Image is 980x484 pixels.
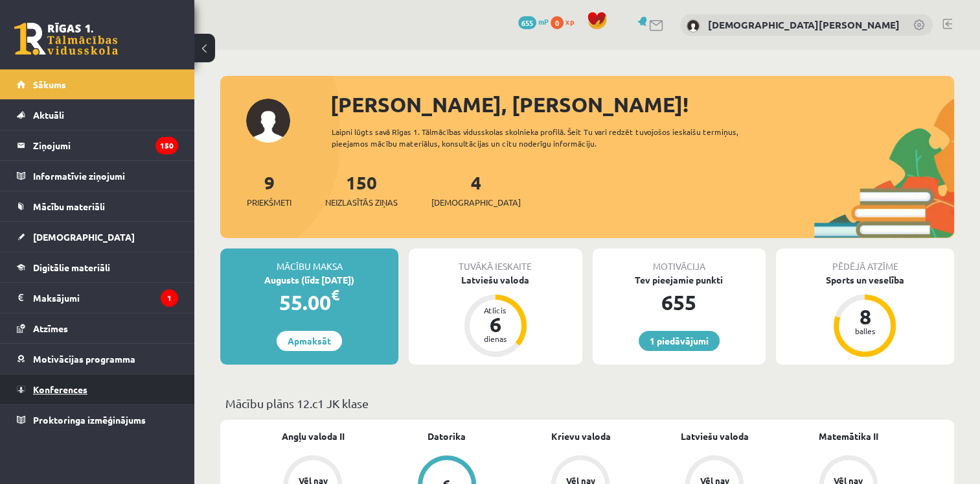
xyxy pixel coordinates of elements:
[409,248,582,273] div: Tuvākā ieskaite
[277,331,342,351] a: Apmaksāt
[17,130,178,160] a: Ziņojumi150
[845,306,884,327] div: 8
[33,353,135,365] span: Motivācijas programma
[708,18,900,31] a: [DEMOGRAPHIC_DATA][PERSON_NAME]
[332,126,772,149] div: Laipni lūgts savā Rīgas 1. Tālmācības vidusskolas skolnieka profilā. Šeit Tu vari redzēt tuvojošo...
[33,261,110,273] span: Digitālie materiāli
[33,79,66,90] span: Sākums
[409,273,582,359] a: Latviešu valoda Atlicis 6 dienas
[476,314,515,335] div: 6
[33,161,178,191] legend: Informatīvie ziņojumi
[14,23,118,55] a: Rīgas 1. Tālmācības vidusskola
[161,289,178,307] i: 1
[17,191,178,221] a: Mācību materiāli
[220,287,398,318] div: 55.00
[538,16,549,27] span: mP
[17,252,178,282] a: Digitālie materiāli
[593,287,766,318] div: 655
[593,248,766,273] div: Motivācija
[17,100,178,130] a: Aktuāli
[330,89,954,120] div: [PERSON_NAME], [PERSON_NAME]!
[17,405,178,435] a: Proktoringa izmēģinājums
[431,196,521,209] span: [DEMOGRAPHIC_DATA]
[220,248,398,273] div: Mācību maksa
[247,196,291,209] span: Priekšmeti
[593,273,766,287] div: Tev pieejamie punkti
[776,248,954,273] div: Pēdējā atzīme
[17,283,178,313] a: Maksājumi1
[845,327,884,335] div: balles
[476,306,515,314] div: Atlicis
[551,430,610,443] a: Krievu valoda
[17,313,178,343] a: Atzīmes
[33,109,64,121] span: Aktuāli
[33,231,135,243] span: [DEMOGRAPHIC_DATA]
[17,374,178,404] a: Konferences
[639,331,720,351] a: 1 piedāvājumi
[225,394,949,412] p: Mācību plāns 12.c1 JK klase
[325,196,398,209] span: Neizlasītās ziņas
[220,273,398,287] div: Augusts (līdz [DATE])
[33,283,178,313] legend: Maksājumi
[33,200,105,212] span: Mācību materiāli
[17,222,178,252] a: [DEMOGRAPHIC_DATA]
[155,137,178,154] i: 150
[551,16,564,29] span: 0
[518,16,536,29] span: 655
[409,273,582,287] div: Latviešu valoda
[565,16,574,27] span: xp
[33,130,178,160] legend: Ziņojumi
[551,16,580,27] a: 0 xp
[33,322,68,334] span: Atzīmes
[331,285,339,304] span: €
[33,383,87,395] span: Konferences
[17,344,178,374] a: Motivācijas programma
[33,414,146,426] span: Proktoringa izmēģinājums
[17,161,178,191] a: Informatīvie ziņojumi
[681,430,749,443] a: Latviešu valoda
[247,171,291,209] a: 9Priekšmeti
[518,16,549,27] a: 655 mP
[476,335,515,343] div: dienas
[282,430,345,443] a: Angļu valoda II
[819,430,878,443] a: Matemātika II
[687,19,700,32] img: Kristians Kobeļevs
[427,430,466,443] a: Datorika
[17,69,178,99] a: Sākums
[776,273,954,359] a: Sports un veselība 8 balles
[325,171,398,209] a: 150Neizlasītās ziņas
[776,273,954,287] div: Sports un veselība
[431,171,521,209] a: 4[DEMOGRAPHIC_DATA]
